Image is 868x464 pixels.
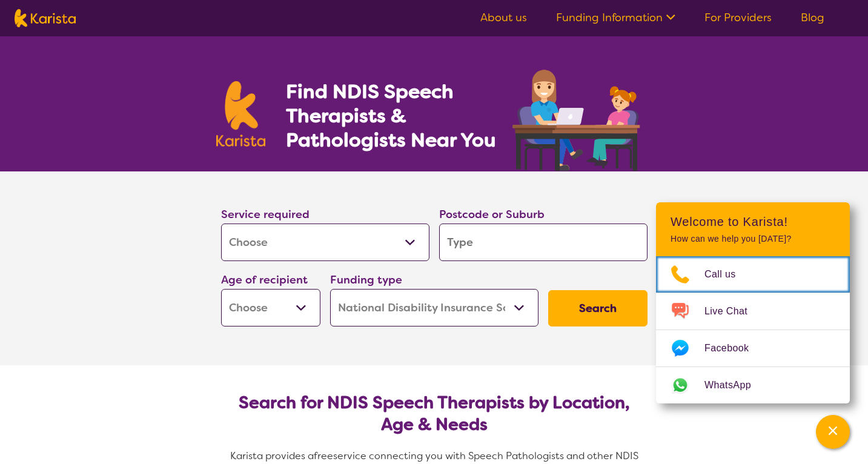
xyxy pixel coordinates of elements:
h1: Find NDIS Speech Therapists & Pathologists Near You [286,79,510,152]
div: Channel Menu [656,202,850,403]
a: For Providers [704,10,772,25]
span: Call us [704,265,750,283]
span: Karista provides a [230,449,314,462]
a: Funding Information [556,10,675,25]
label: Funding type [330,273,402,287]
h2: Search for NDIS Speech Therapists by Location, Age & Needs [231,392,638,436]
img: Karista logo [15,9,76,27]
a: Web link opens in a new tab. [656,367,850,403]
button: Search [548,290,648,326]
p: How can we help you [DATE]? [671,234,835,244]
h2: Welcome to Karista! [671,214,835,229]
span: WhatsApp [704,376,766,394]
label: Postcode or Suburb [439,207,545,222]
ul: Choose channel [656,256,850,403]
button: Channel Menu [816,415,850,449]
span: Facebook [704,339,763,357]
label: Service required [221,207,310,222]
label: Age of recipient [221,273,308,287]
a: Blog [801,10,824,25]
a: About us [480,10,527,25]
img: speech-therapy [503,65,652,171]
input: Type [439,224,648,261]
span: free [314,449,333,462]
img: Karista logo [216,81,266,147]
span: Live Chat [704,302,762,320]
